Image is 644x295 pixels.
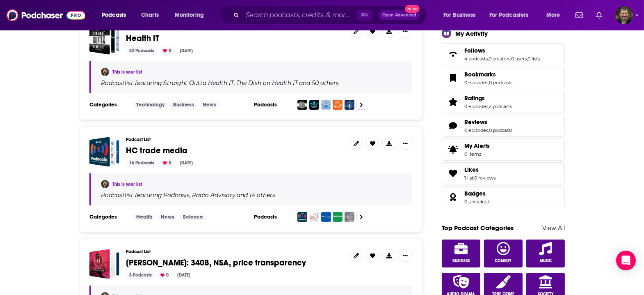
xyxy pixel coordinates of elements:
a: 0 episodes [464,104,488,109]
a: 0 podcasts [489,80,512,85]
a: Follows [464,47,540,54]
span: Ratings [464,94,485,102]
span: HC trade media [126,145,187,156]
button: open menu [96,9,137,22]
div: 8 Podcasts [126,272,155,279]
h4: Podnosis [163,192,190,198]
img: MGMA Podcasts [333,212,343,222]
a: Straight Outta Health IT [162,80,234,86]
a: News [199,101,219,108]
span: , [488,80,489,85]
a: HC trade media [89,137,119,167]
span: My Alerts [464,142,490,150]
a: Ratings [445,96,461,108]
div: Podcast list featuring [101,79,402,87]
a: 0 podcasts [489,127,512,133]
a: 0 users [511,56,527,62]
img: Mental Health: it will blow your mind [333,100,343,110]
span: 0 items [464,151,490,157]
div: 0 [160,47,174,55]
a: Follows [445,48,461,60]
span: Business [452,258,470,263]
span: More [546,9,560,21]
span: For Podcasters [489,9,529,21]
span: ⌘ K [357,10,372,21]
a: 0 episodes [464,80,488,85]
a: Jeff Davis: 340B, NSA, price transparency [89,249,119,279]
a: Likes [464,166,496,173]
div: Open Intercom Messenger [616,251,636,270]
button: open menu [541,9,571,22]
a: Ratings [464,94,512,102]
img: The Dish on Health IT [309,100,319,110]
a: Top Podcast Categories [442,224,514,232]
span: Comedy [495,258,512,263]
a: 0 episodes [464,127,488,133]
a: Technology [133,101,168,108]
span: Bookmarks [442,67,565,89]
a: Reviews [445,120,461,131]
a: Health IT [89,25,119,55]
a: 4 podcasts [464,56,488,62]
span: My Alerts [445,144,461,155]
h3: Podcast List [126,137,343,142]
span: Health IT [126,33,159,44]
a: Bookmarks [464,71,512,78]
span: New [405,5,420,13]
h3: Categories [89,214,126,220]
a: 0 creators [489,56,510,62]
span: , [488,56,489,62]
a: Business [170,101,197,108]
a: Reviews [464,118,512,126]
img: The Gist Healthcare Podcast [321,212,331,222]
button: open menu [438,9,486,22]
span: Follows [464,47,485,54]
span: Open Advanced [382,13,416,17]
span: , [190,191,191,199]
a: Charts [136,9,164,22]
span: For Business [443,9,476,21]
a: Podnosis [162,192,190,198]
button: Show profile menu [615,6,633,24]
span: Badges [464,190,486,197]
button: open menu [484,9,541,22]
span: Bookmarks [464,71,496,78]
span: , [473,175,474,181]
a: 2 podcasts [489,104,512,109]
a: Health [133,214,155,220]
a: Health IT [126,34,159,43]
div: Search podcasts, credits, & more... [228,6,435,25]
h4: Radio Advisory [192,192,235,198]
a: The Dish on Health IT [235,80,298,86]
span: , [234,79,235,87]
a: Badges [464,190,489,197]
a: Science [180,214,206,220]
img: Radio Advisory [309,212,319,222]
p: and 14 others [237,191,275,199]
button: open menu [169,9,215,22]
img: Podnosis [297,212,307,222]
a: [PERSON_NAME]: 340B, NSA, price transparency [126,258,306,267]
a: Show notifications dropdown [572,8,586,22]
span: Likes [442,162,565,184]
a: Comedy [484,240,523,267]
div: [DATE] [176,47,196,55]
img: The Collective Voice of Health IT, A WEDI Podcast [345,100,354,110]
button: Show More Button [399,137,412,150]
img: Vince Galloro [101,180,109,188]
span: , [488,127,489,133]
a: News [158,214,178,220]
h3: Podcasts [254,214,291,220]
a: 0 reviews [474,175,496,181]
a: 0 unlocked [464,199,489,205]
div: 0 [160,159,174,167]
button: Show More Button [399,249,412,262]
a: Vince Galloro [101,68,109,76]
span: , [510,56,511,62]
button: Open AdvancedNew [379,10,420,20]
span: Logged in as vincegalloro [615,6,633,24]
